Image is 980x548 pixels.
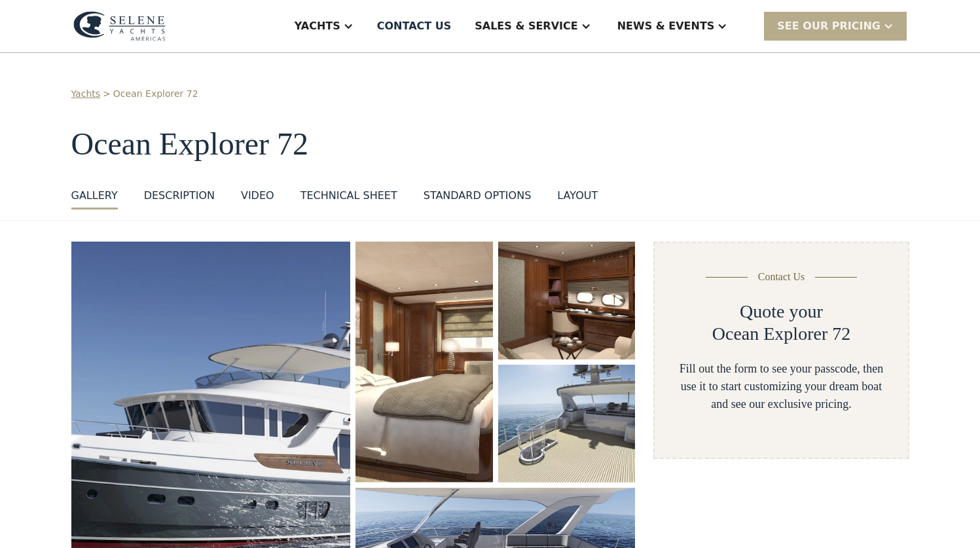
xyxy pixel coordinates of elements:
[295,18,340,34] div: Yachts
[498,242,636,359] a: open lightbox
[73,11,166,41] img: logo
[557,188,598,204] div: layout
[777,18,880,34] div: SEE Our Pricing
[300,188,397,204] div: Technical sheet
[740,301,823,323] h2: Quote your
[764,12,907,40] div: SEE Our Pricing
[300,188,397,210] a: Technical sheet
[758,269,805,285] div: Contact Us
[103,87,111,101] div: >
[71,127,909,162] h1: Ocean Explorer 72
[144,188,215,210] a: DESCRIPTION
[475,18,577,34] div: Sales & Service
[712,323,850,345] h2: Ocean Explorer 72
[113,87,198,101] a: Ocean Explorer 72
[144,188,215,204] div: DESCRIPTION
[377,18,452,34] div: Contact US
[653,242,909,459] form: Yacht Detail Page form
[424,188,532,204] div: standard options
[71,87,101,101] a: Yachts
[424,188,532,210] a: standard options
[676,360,886,413] div: Fill out the form to see your passcode, then use it to start customizing your dream boat and see ...
[71,188,118,204] div: GALLERY
[71,188,118,210] a: GALLERY
[498,365,636,483] a: open lightbox
[241,188,274,204] div: VIDEO
[557,188,598,210] a: layout
[355,242,492,483] a: open lightbox
[241,188,274,210] a: VIDEO
[617,18,715,34] div: News & EVENTS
